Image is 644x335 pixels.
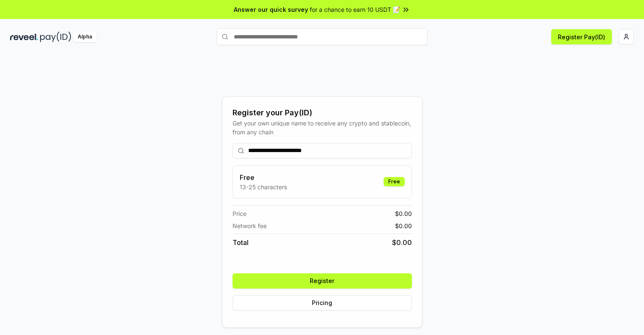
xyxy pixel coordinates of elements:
[240,172,287,182] h3: Free
[233,237,249,248] span: Total
[233,273,412,289] button: Register
[233,119,412,136] div: Get your own unique name to receive any crypto and stablecoin, from any chain
[395,209,412,218] span: $ 0.00
[234,5,308,14] span: Answer our quick survey
[40,32,71,42] img: pay_id
[310,5,400,14] span: for a chance to earn 10 USDT 📝
[395,221,412,230] span: $ 0.00
[392,237,412,248] span: $ 0.00
[551,29,612,44] button: Register Pay(ID)
[73,32,97,42] div: Alpha
[233,209,246,218] span: Price
[10,32,38,42] img: reveel_dark
[233,295,412,310] button: Pricing
[233,221,267,230] span: Network fee
[384,177,405,186] div: Free
[233,107,412,119] div: Register your Pay(ID)
[240,182,287,191] p: 13-25 characters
